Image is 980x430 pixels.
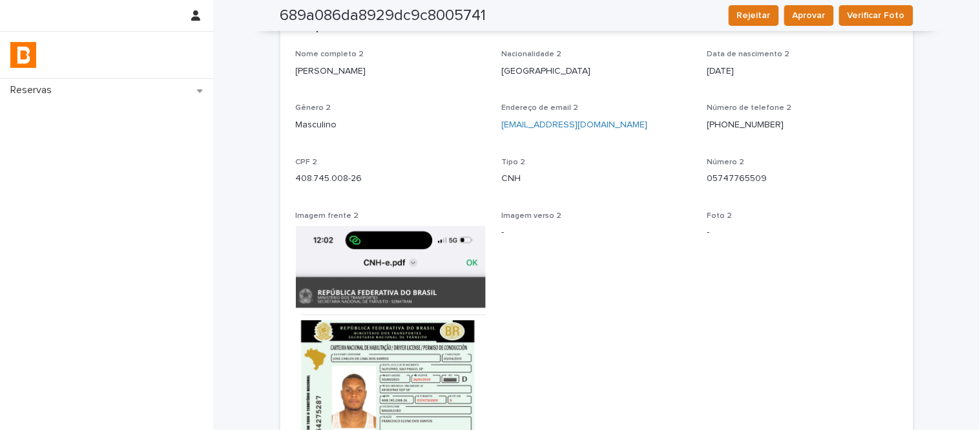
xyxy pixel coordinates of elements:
[707,65,898,78] p: [DATE]
[707,226,898,239] p: -
[501,226,692,239] p: -
[296,118,486,132] p: Masculino
[707,50,790,58] span: Data de nascimento 2
[296,65,486,78] p: [PERSON_NAME]
[793,9,826,22] span: Aprovar
[296,212,359,220] span: Imagem frente 2
[280,6,486,25] h2: 689a086da8929dc9c8005741
[296,50,364,58] span: Nome completo 2
[737,9,771,22] span: Rejeitar
[839,5,913,26] button: Verificar Foto
[296,104,331,112] span: Gênero 2
[784,5,834,26] button: Aprovar
[501,104,578,112] span: Endereço de email 2
[10,42,36,68] img: zVaNuJHRTjyIjT5M9Xd5
[501,50,561,58] span: Nacionalidade 2
[707,158,745,166] span: Número 2
[729,5,779,26] button: Rejeitar
[501,158,525,166] span: Tipo 2
[501,212,561,220] span: Imagem verso 2
[5,84,62,96] p: Reservas
[296,158,318,166] span: CPF 2
[707,104,792,112] span: Número de telefone 2
[707,212,733,220] span: Foto 2
[707,172,898,186] p: 05747765509
[848,9,905,22] span: Verificar Foto
[501,65,692,78] p: [GEOGRAPHIC_DATA]
[501,172,692,186] p: CNH
[707,120,784,129] a: [PHONE_NUMBER]
[501,120,647,129] a: [EMAIL_ADDRESS][DOMAIN_NAME]
[296,172,486,186] p: 408.745.008-26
